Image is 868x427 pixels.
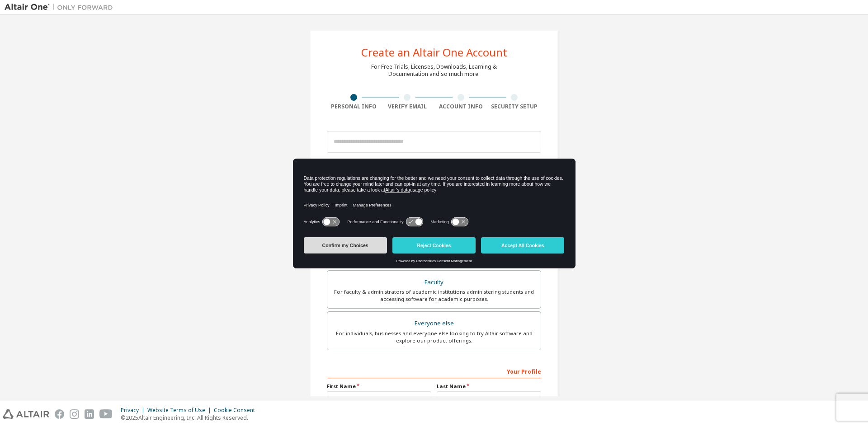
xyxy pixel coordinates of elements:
[333,276,535,289] div: Faculty
[327,364,541,378] div: Your Profile
[70,409,79,419] img: instagram.svg
[437,383,541,390] label: Last Name
[5,3,118,12] img: Altair One
[147,407,214,414] div: Website Terms of Use
[121,414,260,422] p: © 2025 Altair Engineering, Inc. All Rights Reserved.
[3,409,49,419] img: altair_logo.svg
[361,47,507,58] div: Create an Altair One Account
[381,103,434,110] div: Verify Email
[121,407,147,414] div: Privacy
[333,317,535,330] div: Everyone else
[214,407,260,414] div: Cookie Consent
[333,288,535,303] div: For faculty & administrators of academic institutions administering students and accessing softwa...
[85,409,94,419] img: linkedin.svg
[327,103,381,110] div: Personal Info
[99,409,113,419] img: youtube.svg
[327,383,431,390] label: First Name
[488,103,542,110] div: Security Setup
[333,330,535,344] div: For individuals, businesses and everyone else looking to try Altair software and explore our prod...
[371,63,497,78] div: For Free Trials, Licenses, Downloads, Learning & Documentation and so much more.
[55,409,64,419] img: facebook.svg
[434,103,488,110] div: Account Info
